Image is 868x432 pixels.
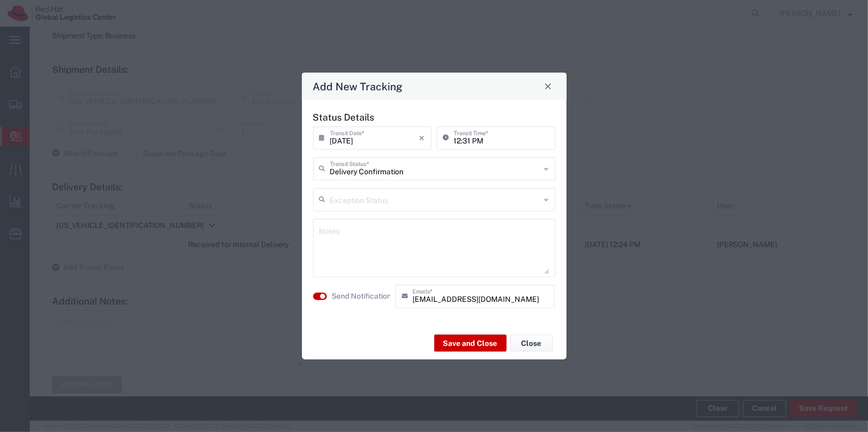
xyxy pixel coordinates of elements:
[419,129,425,146] i: ×
[332,291,390,302] agx-label: Send Notification
[313,79,402,94] h4: Add New Tracking
[313,111,555,122] h5: Status Details
[541,79,555,94] button: Close
[510,335,553,352] button: Close
[434,335,507,352] button: Save and Close
[332,291,392,302] label: Send Notification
